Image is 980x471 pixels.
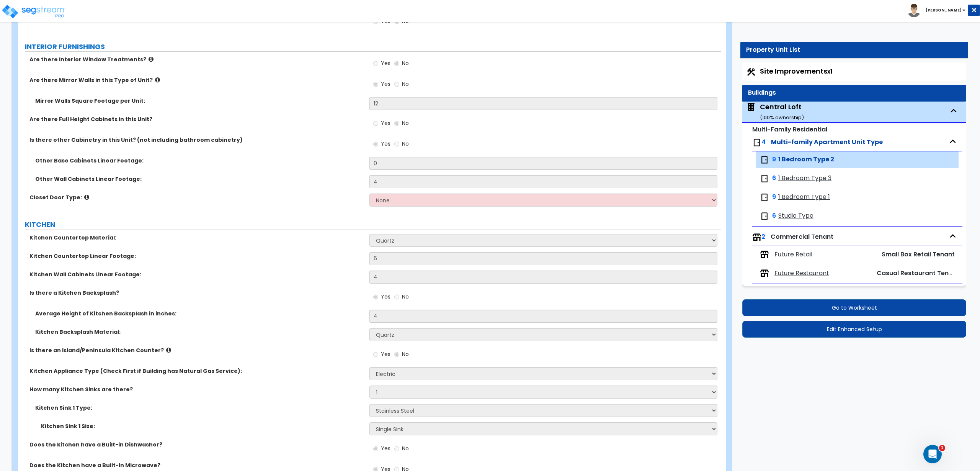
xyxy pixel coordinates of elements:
[373,140,378,148] input: Yes
[742,299,966,316] button: Go to Worksheet
[149,56,154,62] i: click for more info!
[761,138,766,146] span: 4
[939,445,945,451] span: 1
[748,89,960,97] div: Buildings
[774,269,829,278] span: Future Restaurant
[742,321,966,338] button: Edit Enhanced Setup
[752,125,827,134] small: Multi-Family Residential
[29,367,364,375] label: Kitchen Appliance Type (Check First if Building has Natural Gas Service):
[35,175,364,183] label: Other Wall Cabinets Linear Footage:
[29,289,364,297] label: Is there a Kitchen Backsplash?
[760,155,769,164] img: door.png
[877,269,959,277] span: Casual Restaurant Tenant
[381,140,390,148] span: Yes
[772,212,776,220] span: 6
[402,80,409,88] span: No
[746,102,804,121] span: Central Loft
[373,59,378,68] input: Yes
[394,119,399,128] input: No
[761,232,765,241] span: 2
[394,350,399,359] input: No
[84,194,89,200] i: click for more info!
[394,80,399,89] input: No
[1,4,66,19] img: logo_pro_r.png
[827,67,832,75] small: x1
[29,252,364,260] label: Kitchen Countertop Linear Footage:
[760,269,769,278] img: tenants.png
[29,234,364,241] label: Kitchen Countertop Material:
[760,102,804,121] div: Central Loft
[746,46,962,54] div: Property Unit List
[778,212,813,220] span: Studio Type
[29,461,364,469] label: Does the Kitchen have a Built-in Microwave?
[155,77,160,83] i: click for more info!
[760,250,769,259] img: tenants.png
[381,293,390,300] span: Yes
[402,445,409,452] span: No
[760,114,804,121] small: ( 100 % ownership)
[373,119,378,128] input: Yes
[35,157,364,164] label: Other Base Cabinets Linear Footage:
[381,119,390,127] span: Yes
[772,193,776,202] span: 9
[35,328,364,336] label: Kitchen Backsplash Material:
[29,194,364,201] label: Closet Door Type:
[381,350,390,358] span: Yes
[25,220,721,230] label: KITCHEN
[394,293,399,301] input: No
[778,174,831,183] span: 1 Bedroom Type 3
[35,97,364,105] label: Mirror Walls Square Footage per Unit:
[772,155,776,164] span: 9
[29,115,364,123] label: Are there Full Height Cabinets in this Unit?
[760,193,769,202] img: door.png
[41,422,364,430] label: Kitchen Sink 1 Size:
[381,59,390,67] span: Yes
[29,386,364,393] label: How many Kitchen Sinks are there?
[923,445,942,463] iframe: Intercom live chat
[29,56,364,63] label: Are there Interior Window Treatments?
[778,193,830,202] span: 1 Bedroom Type 1
[926,7,962,13] b: [PERSON_NAME]
[402,17,409,25] span: No
[771,138,883,146] span: Multi-family Apartment Unit Type
[394,59,399,68] input: No
[381,17,390,25] span: Yes
[373,293,378,301] input: Yes
[29,76,364,84] label: Are there Mirror Walls in this Type of Unit?
[907,4,921,17] img: avatar.png
[774,250,812,259] span: Future Retail
[381,445,390,452] span: Yes
[402,59,409,67] span: No
[381,80,390,88] span: Yes
[752,233,761,242] img: tenants.png
[29,136,364,144] label: Is there other Cabinetry in this Unit? (not including bathroom cabinetry)
[746,67,756,77] img: Construction.png
[25,42,721,52] label: INTERIOR FURNISHINGS
[394,445,399,453] input: No
[29,271,364,278] label: Kitchen Wall Cabinets Linear Footage:
[752,138,761,147] img: door.png
[35,404,364,412] label: Kitchen Sink 1 Type:
[772,174,776,183] span: 6
[373,80,378,89] input: Yes
[882,250,955,259] span: Small Box Retail Tenant
[402,350,409,358] span: No
[373,350,378,359] input: Yes
[166,347,171,353] i: click for more info!
[402,293,409,300] span: No
[760,66,832,76] span: Site Improvements
[771,232,833,241] span: Commercial Tenant
[760,174,769,183] img: door.png
[760,212,769,221] img: door.png
[394,140,399,148] input: No
[35,310,364,317] label: Average Height of Kitchen Backsplash in inches:
[402,140,409,148] span: No
[402,119,409,127] span: No
[29,441,364,448] label: Does the kitchen have a Built-in Dishwasher?
[373,445,378,453] input: Yes
[746,102,756,112] img: building.svg
[29,346,364,354] label: Is there an Island/Peninsula Kitchen Counter?
[778,155,834,164] span: 1 Bedroom Type 2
